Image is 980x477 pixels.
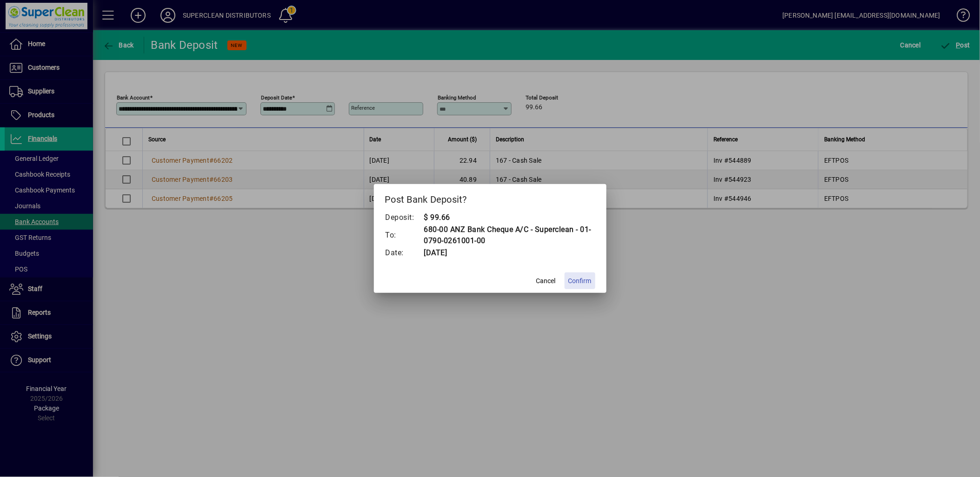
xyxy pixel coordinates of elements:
[385,212,424,224] td: Deposit:
[424,224,595,247] td: 680-00 ANZ Bank Cheque A/C - Superclean - 01-0790-0261001-00
[531,272,561,289] button: Cancel
[385,247,424,259] td: Date:
[536,276,556,286] span: Cancel
[424,212,595,224] td: $ 99.66
[565,272,595,289] button: Confirm
[568,276,592,286] span: Confirm
[374,184,607,211] h2: Post Bank Deposit?
[385,224,424,247] td: To:
[424,247,595,259] td: [DATE]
